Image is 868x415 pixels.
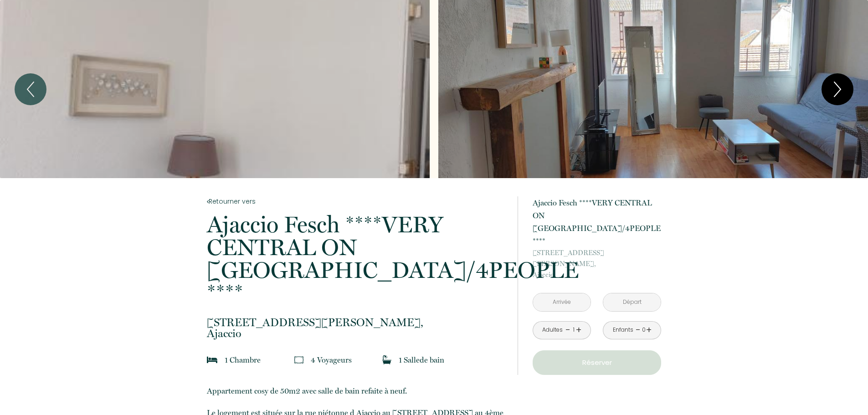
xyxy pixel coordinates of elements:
p: Réserver [536,357,658,368]
button: Réserver [533,350,661,375]
p: Ajaccio [207,317,506,339]
p: 1 Salle de bain [399,354,444,366]
a: - [565,323,570,337]
img: guests [294,355,303,364]
button: Previous [15,73,46,105]
span: [STREET_ADDRESS][PERSON_NAME], [207,317,506,328]
a: - [636,323,641,337]
p: Ajaccio Fesch ****VERY CENTRAL ON [GEOGRAPHIC_DATA]/4PEOPLE **** [207,213,506,304]
button: Next [822,73,853,105]
div: 1 [571,326,576,334]
p: 4 Voyageur [311,354,352,366]
p: Appartement cosy de 50m2 avec salle de bain refaite à neuf. [207,384,506,397]
span: s [349,355,352,364]
div: Enfants [613,326,633,334]
input: Départ [603,293,661,311]
a: + [576,323,581,337]
input: Arrivée [533,293,591,311]
div: Adultes [542,326,563,334]
span: [STREET_ADDRESS][PERSON_NAME], [533,247,661,269]
p: Ajaccio Fesch ****VERY CENTRAL ON [GEOGRAPHIC_DATA]/4PEOPLE **** [533,196,661,247]
p: Ajaccio [533,247,661,280]
div: 0 [642,326,646,334]
a: + [646,323,652,337]
p: 1 Chambre [225,354,261,366]
a: Retourner vers [207,196,506,206]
